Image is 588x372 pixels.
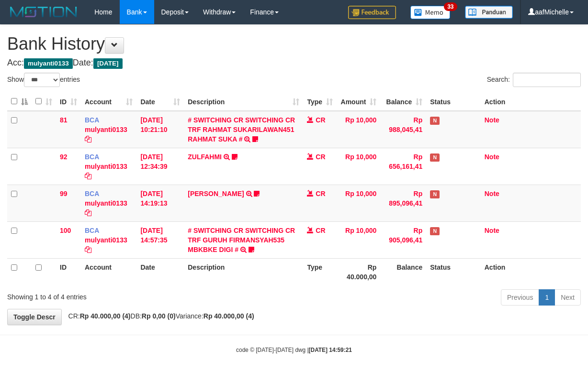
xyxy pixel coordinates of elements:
[430,153,440,162] span: Has Note
[60,227,71,234] span: 100
[316,190,325,197] span: CR
[316,227,325,234] span: CR
[136,92,184,111] th: Date: activate to sort column ascending
[303,258,337,285] th: Type
[60,190,68,197] span: 99
[188,190,244,197] a: [PERSON_NAME]
[485,227,499,234] a: Note
[380,111,426,148] td: Rp 988,045,41
[430,117,440,125] span: Has Note
[81,258,136,285] th: Account
[485,153,499,161] a: Note
[348,6,396,19] img: Feedback.jpg
[136,111,184,148] td: [DATE] 10:21:10
[60,153,68,161] span: 92
[430,190,440,198] span: Has Note
[410,6,451,19] img: Button%20Memo.svg
[337,258,380,285] th: Rp 40.000,00
[64,312,254,320] span: CR: DB: Variance:
[85,153,99,161] span: BCA
[204,312,254,320] strong: Rp 40.000,00 (4)
[444,2,457,11] span: 33
[24,58,73,69] span: mulyanti0133
[487,73,581,87] label: Search:
[85,246,91,253] a: Copy mulyanti0133 to clipboard
[380,148,426,185] td: Rp 656,161,41
[236,347,352,353] small: code © [DATE]-[DATE] dwg |
[85,199,127,207] a: mulyanti0133
[539,289,555,306] a: 1
[85,163,127,170] a: mulyanti0133
[481,258,581,285] th: Action
[85,190,99,197] span: BCA
[7,58,581,68] h4: Acc: Date:
[316,116,325,124] span: CR
[188,227,295,253] a: # SWITCHING CR SWITCHING CR TRF GURUH FIRMANSYAH535 MBKBKE DIGI #
[56,92,81,111] th: ID: activate to sort column ascending
[430,227,440,235] span: Has Note
[136,148,184,185] td: [DATE] 12:34:39
[7,73,80,87] label: Show entries
[309,347,352,353] strong: [DATE] 14:59:21
[337,111,380,148] td: Rp 10,000
[337,185,380,221] td: Rp 10,000
[554,289,581,306] a: Next
[60,116,68,124] span: 81
[380,221,426,258] td: Rp 905,096,41
[85,126,127,133] a: mulyanti0133
[93,58,123,69] span: [DATE]
[184,258,303,285] th: Description
[316,153,325,161] span: CR
[481,92,581,111] th: Action
[56,258,81,285] th: ID
[380,258,426,285] th: Balance
[188,153,222,161] a: ZULFAHMI
[85,209,91,217] a: Copy mulyanti0133 to clipboard
[136,185,184,221] td: [DATE] 14:19:13
[136,221,184,258] td: [DATE] 14:57:35
[85,116,99,124] span: BCA
[32,92,56,111] th: : activate to sort column ascending
[485,116,499,124] a: Note
[136,258,184,285] th: Date
[7,309,62,325] a: Toggle Descr
[337,148,380,185] td: Rp 10,000
[426,92,481,111] th: Status
[85,172,91,180] a: Copy mulyanti0133 to clipboard
[24,73,60,87] select: Showentries
[426,258,481,285] th: Status
[184,92,303,111] th: Description: activate to sort column ascending
[7,34,581,54] h1: Bank History
[337,221,380,258] td: Rp 10,000
[7,5,80,19] img: MOTION_logo.png
[501,289,539,306] a: Previous
[513,73,581,87] input: Search:
[142,312,176,320] strong: Rp 0,00 (0)
[85,236,127,244] a: mulyanti0133
[380,92,426,111] th: Balance: activate to sort column ascending
[85,135,91,143] a: Copy mulyanti0133 to clipboard
[465,6,513,19] img: panduan.png
[485,190,499,197] a: Note
[188,116,295,143] a: # SWITCHING CR SWITCHING CR TRF RAHMAT SUKARILAWAN451 RAHMAT SUKA #
[81,92,136,111] th: Account: activate to sort column ascending
[380,185,426,221] td: Rp 895,096,41
[85,227,99,234] span: BCA
[7,288,238,302] div: Showing 1 to 4 of 4 entries
[303,92,337,111] th: Type: activate to sort column ascending
[7,92,32,111] th: : activate to sort column descending
[337,92,380,111] th: Amount: activate to sort column ascending
[80,312,131,320] strong: Rp 40.000,00 (4)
